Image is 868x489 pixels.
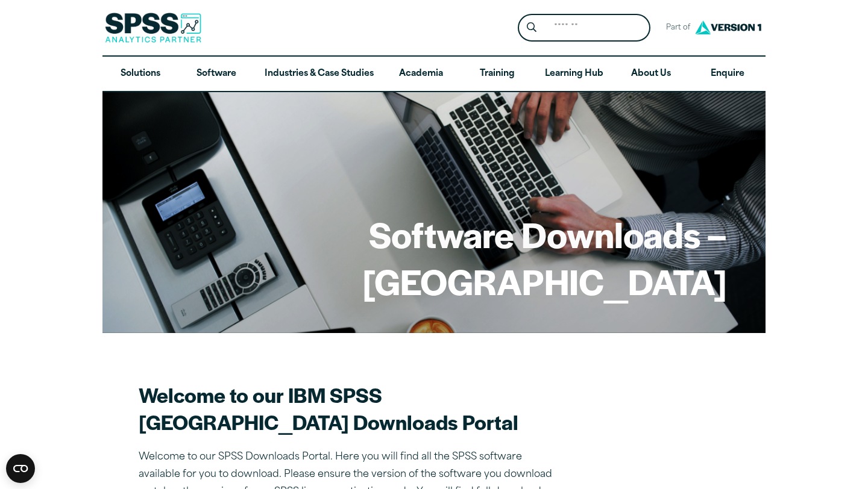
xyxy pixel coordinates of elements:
[139,381,561,435] h2: Welcome to our IBM SPSS [GEOGRAPHIC_DATA] Downloads Portal
[141,211,727,304] h1: Software Downloads – [GEOGRAPHIC_DATA]
[690,57,766,92] a: Enquire
[6,454,35,483] button: Open CMP widget
[102,57,766,92] nav: Desktop version of site main menu
[459,57,535,92] a: Training
[535,57,613,92] a: Learning Hub
[255,57,383,92] a: Industries & Case Studies
[660,19,692,37] span: Part of
[521,17,543,39] button: Search magnifying glass icon
[613,57,689,92] a: About Us
[692,16,764,39] img: Version1 Logo
[527,22,536,33] svg: Search magnifying glass icon
[102,57,178,92] a: Solutions
[178,57,254,92] a: Software
[518,14,650,42] form: Site Header Search Form
[105,13,201,43] img: SPSS Analytics Partner
[383,57,459,92] a: Academia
